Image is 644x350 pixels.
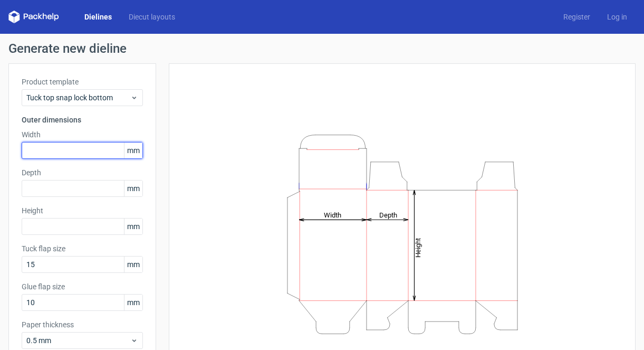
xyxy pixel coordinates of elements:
span: mm [124,143,142,158]
span: mm [124,181,142,196]
h1: Generate new dieline [8,42,636,55]
label: Glue flap size [22,281,143,292]
h3: Outer dimensions [22,115,143,125]
a: Diecut layouts [120,12,184,22]
label: Depth [22,167,143,178]
a: Register [555,12,599,22]
span: mm [124,219,142,234]
label: Tuck flap size [22,243,143,254]
label: Width [22,129,143,140]
span: 0.5 mm [26,335,130,346]
tspan: Height [414,238,422,257]
tspan: Depth [379,211,397,219]
a: Dielines [76,12,120,22]
label: Paper thickness [22,319,143,330]
span: mm [124,295,142,310]
label: Product template [22,77,143,87]
a: Log in [599,12,636,22]
tspan: Width [323,211,341,219]
span: mm [124,257,142,272]
span: Tuck top snap lock bottom [26,92,130,103]
label: Height [22,205,143,216]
